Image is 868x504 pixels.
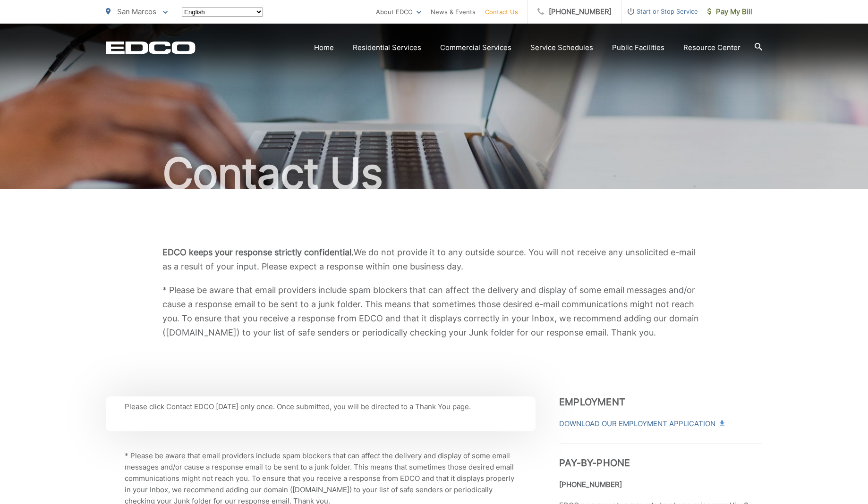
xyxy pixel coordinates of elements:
[612,42,664,53] a: Public Facilities
[683,42,740,53] a: Resource Center
[559,480,622,489] strong: [PHONE_NUMBER]
[707,6,752,17] span: Pay My Bill
[440,42,511,53] a: Commercial Services
[106,41,196,54] a: EDCD logo. Return to the homepage.
[314,42,334,53] a: Home
[376,6,421,17] a: About EDCO
[485,6,518,17] a: Contact Us
[559,444,762,469] h3: Pay-by-Phone
[530,42,593,53] a: Service Schedules
[125,401,517,412] p: Please click Contact EDCO [DATE] only once. Once submitted, you will be directed to a Thank You p...
[353,42,421,53] a: Residential Services
[162,247,354,257] b: EDCO keeps your response strictly confidential.
[182,8,263,17] select: Select a language
[559,418,723,429] a: Download Our Employment Application
[117,7,156,16] span: San Marcos
[106,150,762,197] h1: Contact Us
[162,245,706,274] p: We do not provide it to any outside source. You will not receive any unsolicited e-mail as a resu...
[431,6,476,17] a: News & Events
[559,396,762,408] h3: Employment
[162,283,706,340] p: * Please be aware that email providers include spam blockers that can affect the delivery and dis...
